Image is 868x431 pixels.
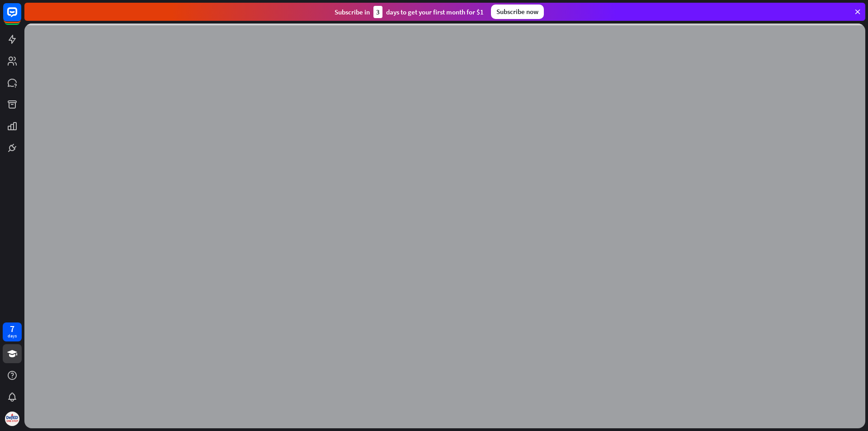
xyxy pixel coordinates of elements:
[491,5,544,19] div: Subscribe now
[8,333,17,339] div: days
[3,322,22,341] a: 7 days
[335,6,484,18] div: Subscribe in days to get your first month for $1
[373,6,382,18] div: 3
[10,325,14,333] div: 7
